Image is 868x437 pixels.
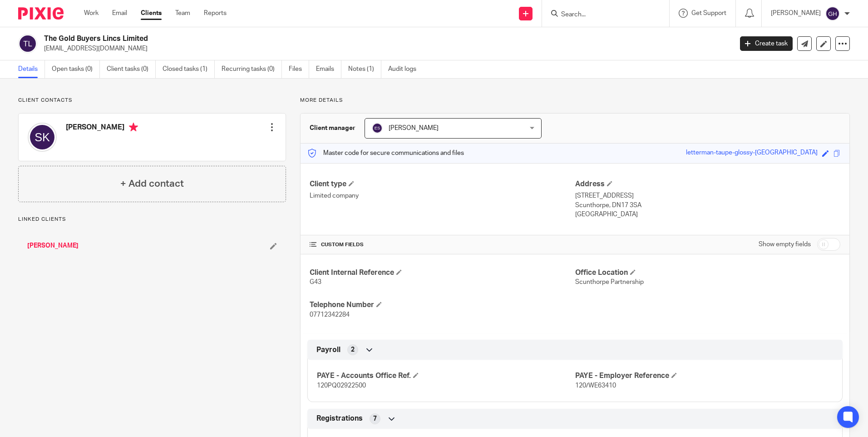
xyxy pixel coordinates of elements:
[310,179,575,189] h4: Client type
[575,210,840,219] p: [GEOGRAPHIC_DATA]
[175,9,190,18] a: Team
[222,60,282,78] a: Recurring tasks (0)
[310,268,575,278] h4: Client Internal Reference
[759,240,811,249] label: Show empty fields
[575,179,840,189] h4: Address
[107,60,156,78] a: Client tasks (0)
[575,382,616,389] span: 120/WE63410
[310,241,575,248] h4: CUSTOM FIELDS
[575,201,840,210] p: Scunthorpe, DN17 3SA
[825,6,840,21] img: svg%3E
[44,44,726,53] p: [EMAIL_ADDRESS][DOMAIN_NAME]
[163,60,215,78] a: Closed tasks (1)
[44,34,590,44] h2: The Gold Buyers Lincs Limited
[141,9,162,18] a: Clients
[389,125,439,131] span: [PERSON_NAME]
[575,371,833,381] h4: PAYE - Employer Reference
[686,148,818,159] div: letterman-taupe-glossy-[GEOGRAPHIC_DATA]
[691,10,726,16] span: Get Support
[18,60,45,78] a: Details
[316,345,340,355] span: Payroll
[771,9,821,18] p: [PERSON_NAME]
[307,149,464,158] p: Master code for secure communications and files
[18,216,286,223] p: Linked clients
[66,123,138,134] h4: [PERSON_NAME]
[18,34,37,53] img: svg%3E
[84,9,99,18] a: Work
[310,124,355,133] h3: Client manager
[27,241,79,250] a: [PERSON_NAME]
[28,123,57,152] img: svg%3E
[575,191,840,200] p: [STREET_ADDRESS]
[310,300,575,310] h4: Telephone Number
[204,9,227,18] a: Reports
[310,312,350,318] span: 07712342284
[317,371,575,381] h4: PAYE - Accounts Office Ref.
[372,123,383,134] img: svg%3E
[560,11,642,19] input: Search
[351,345,355,354] span: 2
[317,382,366,389] span: 120PQ02922500
[52,60,100,78] a: Open tasks (0)
[316,60,341,78] a: Emails
[740,36,793,51] a: Create task
[310,279,321,285] span: G43
[310,191,575,200] p: Limited company
[289,60,309,78] a: Files
[300,97,850,104] p: More details
[129,123,138,132] i: Primary
[18,7,64,20] img: Pixie
[575,279,644,285] span: Scunthorpe Partnership
[112,9,127,18] a: Email
[388,60,423,78] a: Audit logs
[575,268,840,278] h4: Office Location
[18,97,286,104] p: Client contacts
[316,414,363,423] span: Registrations
[120,177,184,191] h4: + Add contact
[373,414,377,423] span: 7
[348,60,381,78] a: Notes (1)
